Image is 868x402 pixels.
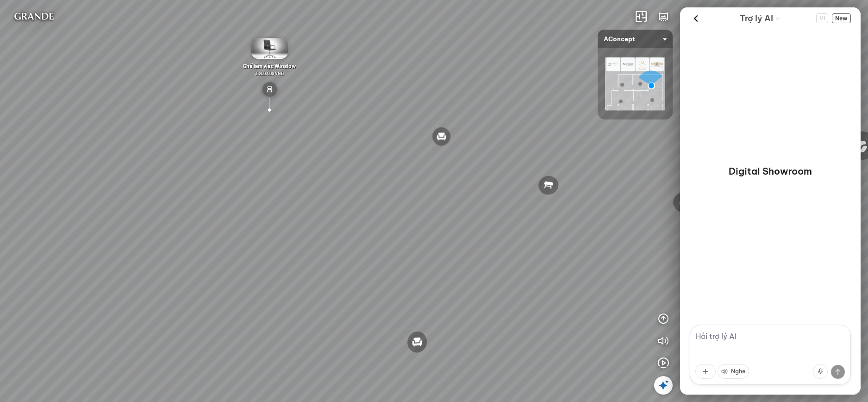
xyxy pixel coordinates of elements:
[740,11,781,25] div: AI Guide options
[7,7,61,26] img: logo
[243,63,296,69] span: Ghế làm việc Winslow
[740,12,773,25] span: Trợ lý AI
[604,30,667,48] span: AConcept
[816,13,828,23] button: Change language
[605,57,665,110] img: AConcept_CTMHTJT2R6E4.png
[262,82,277,97] img: type_chair_EH76Y3RXHCN6.svg
[718,364,749,379] button: Nghe
[816,13,828,23] span: VI
[255,70,284,76] span: 3.200.000 VND
[729,165,812,178] p: Digital Showroom
[832,13,851,23] span: New
[832,13,851,23] button: New Chat
[251,38,288,59] img: ghe_lam_viec_wi_Y9JC27A3G7CD.gif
